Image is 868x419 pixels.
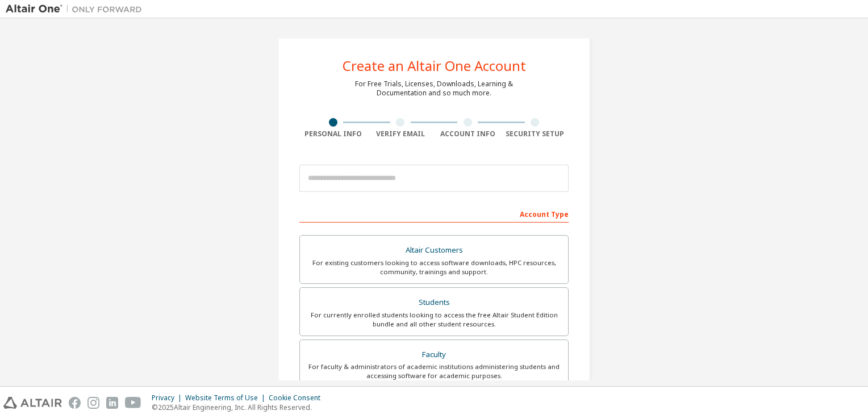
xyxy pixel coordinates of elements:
[299,129,367,139] div: Personal Info
[307,258,561,276] div: For existing customers looking to access software downloads, HPC resources, community, trainings ...
[106,397,118,409] img: linkedin.svg
[355,79,513,98] div: For Free Trials, Licenses, Downloads, Learning & Documentation and so much more.
[87,397,99,409] img: instagram.svg
[3,397,62,409] img: altair_logo.svg
[152,403,327,412] p: © 2025 Altair Engineering, Inc. All Rights Reserved.
[269,393,327,403] div: Cookie Consent
[343,59,526,73] div: Create an Altair One Account
[299,204,569,223] div: Account Type
[367,129,435,139] div: Verify Email
[502,129,569,139] div: Security Setup
[307,347,561,363] div: Faculty
[125,397,141,409] img: youtube.svg
[6,3,148,15] img: Altair One
[307,295,561,311] div: Students
[307,311,561,329] div: For currently enrolled students looking to access the free Altair Student Edition bundle and all ...
[307,242,561,258] div: Altair Customers
[69,397,81,409] img: facebook.svg
[152,393,185,403] div: Privacy
[307,362,561,380] div: For faculty & administrators of academic institutions administering students and accessing softwa...
[185,393,269,403] div: Website Terms of Use
[434,129,502,139] div: Account Info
